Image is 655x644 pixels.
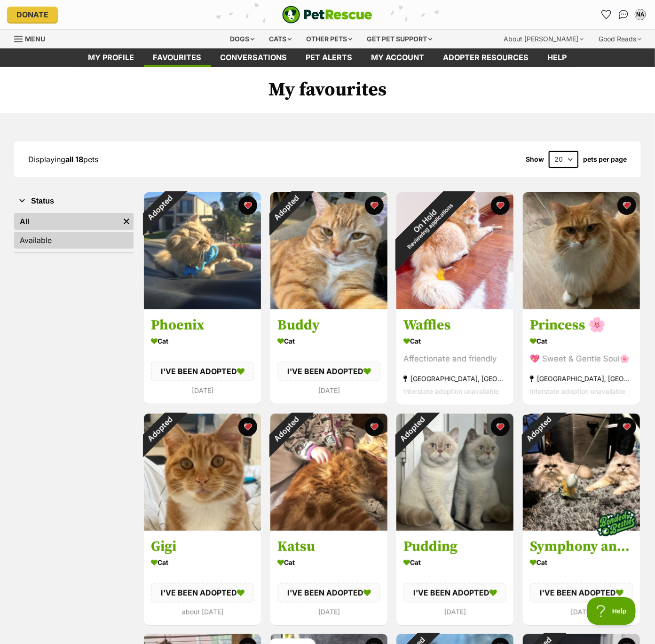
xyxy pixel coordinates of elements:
[403,605,506,618] div: [DATE]
[523,309,640,405] a: Princess 🌸 Cat 💖 Sweet & Gentle Soul🌸 [GEOGRAPHIC_DATA], [GEOGRAPHIC_DATA] Interstate adoption un...
[587,597,636,625] iframe: Help Scout Beacon - Open
[530,538,633,556] h3: Symphony and Sayla
[28,155,98,164] span: Displaying pets
[376,172,480,275] div: On Hold
[144,302,261,312] a: Adopted
[211,48,297,67] a: conversations
[523,524,640,533] a: Adopted
[617,417,636,436] button: favourite
[277,316,380,334] h3: Buddy
[530,353,633,365] div: 💖 Sweet & Gentle Soul🌸
[384,401,440,457] div: Adopted
[526,156,544,163] span: Show
[239,417,258,436] button: favourite
[530,583,633,603] div: I'VE BEEN ADOPTED
[14,211,134,252] div: Status
[365,196,384,215] button: favourite
[396,302,513,312] a: On HoldReviewing applications
[223,30,261,48] div: Dogs
[362,48,434,67] a: My account
[491,417,510,436] button: favourite
[65,155,83,164] strong: all 18
[583,156,627,163] label: pets per page
[619,10,629,19] img: chat-41dd97257d64d25036548639549fe6c8038ab92f7586957e7f3b1b290dea8141.svg
[132,180,188,236] div: Adopted
[277,605,380,618] div: [DATE]
[633,7,648,22] button: My account
[270,192,387,309] img: Buddy
[270,309,387,404] a: Buddy Cat I'VE BEEN ADOPTED [DATE] favourite
[403,583,506,603] div: I'VE BEEN ADOPTED
[151,384,254,397] div: [DATE]
[593,500,640,547] img: bonded besties
[523,531,640,625] a: Symphony and Sayla Cat I'VE BEEN ADOPTED [DATE] favourite
[277,538,380,556] h3: Katsu
[151,605,254,618] div: about [DATE]
[530,605,633,618] div: [DATE]
[151,316,254,334] h3: Phoenix
[403,334,506,348] div: Cat
[144,48,211,67] a: Favourites
[530,372,633,385] div: [GEOGRAPHIC_DATA], [GEOGRAPHIC_DATA]
[270,524,387,533] a: Adopted
[523,192,640,309] img: Princess 🌸
[262,30,298,48] div: Cats
[151,334,254,348] div: Cat
[277,361,380,381] div: I'VE BEEN ADOPTED
[14,195,134,207] button: Status
[530,316,633,334] h3: Princess 🌸
[599,7,648,22] ul: Account quick links
[144,192,261,309] img: Phoenix
[270,414,387,531] img: Katsu
[239,196,258,215] button: favourite
[530,556,633,569] div: Cat
[7,7,58,23] a: Donate
[497,30,590,48] div: About [PERSON_NAME]
[523,414,640,531] img: Symphony and Sayla
[282,6,372,24] a: PetRescue
[151,361,254,381] div: I'VE BEEN ADOPTED
[132,401,188,457] div: Adopted
[538,48,576,67] a: Help
[14,213,119,230] a: All
[592,30,648,48] div: Good Reads
[434,48,538,67] a: Adopter resources
[144,531,261,625] a: Gigi Cat I'VE BEEN ADOPTED about [DATE] favourite
[277,583,380,603] div: I'VE BEEN ADOPTED
[403,372,506,385] div: [GEOGRAPHIC_DATA], [GEOGRAPHIC_DATA]
[530,334,633,348] div: Cat
[403,387,499,395] span: Interstate adoption unavailable
[277,556,380,569] div: Cat
[396,524,513,533] a: Adopted
[258,401,314,457] div: Adopted
[396,309,513,405] a: Waffles Cat Affectionate and friendly [GEOGRAPHIC_DATA], [GEOGRAPHIC_DATA] Interstate adoption un...
[277,384,380,397] div: [DATE]
[144,309,261,404] a: Phoenix Cat I'VE BEEN ADOPTED [DATE] favourite
[270,302,387,312] a: Adopted
[144,414,261,531] img: Gigi
[403,538,506,556] h3: Pudding
[270,531,387,625] a: Katsu Cat I'VE BEEN ADOPTED [DATE] favourite
[79,48,144,67] a: My profile
[491,196,510,215] button: favourite
[403,556,506,569] div: Cat
[636,10,645,19] div: NA
[403,316,506,334] h3: Waffles
[300,30,359,48] div: Other pets
[406,202,455,251] span: Reviewing applications
[151,538,254,556] h3: Gigi
[365,417,384,436] button: favourite
[25,35,45,43] span: Menu
[510,401,566,457] div: Adopted
[14,30,52,47] a: Menu
[144,524,261,533] a: Adopted
[297,48,362,67] a: Pet alerts
[616,7,631,22] a: Conversations
[151,583,254,603] div: I'VE BEEN ADOPTED
[282,6,372,24] img: logo-e224e6f780fb5917bec1dbf3a21bbac754714ae5b6737aabdf751b685950b380.svg
[258,180,314,236] div: Adopted
[151,556,254,569] div: Cat
[403,353,506,365] div: Affectionate and friendly
[530,387,625,395] span: Interstate adoption unavailable
[14,232,134,249] a: Available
